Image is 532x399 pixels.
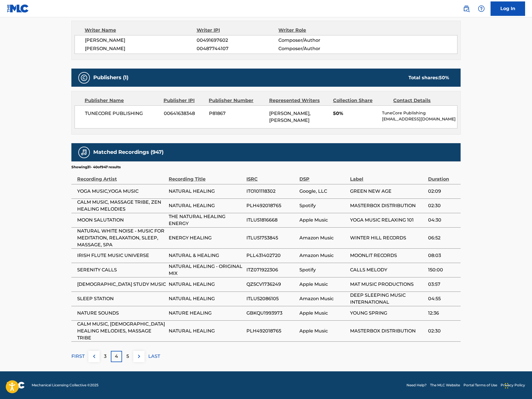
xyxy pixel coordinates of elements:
[77,281,166,288] span: [DEMOGRAPHIC_DATA] STUDY MUSIC
[299,202,347,209] span: Spotify
[209,110,265,117] span: P81867
[299,235,347,241] span: Amazon Music
[77,266,166,273] span: SERENITY CALLS
[91,353,98,360] img: left
[350,217,425,224] span: YOGA MUSIC RELAXING 101
[350,292,425,306] span: DEEP SLEEPING MUSIC INTERNATIONAL
[299,295,347,302] span: Amazon Music
[85,45,197,52] span: [PERSON_NAME]
[209,97,265,104] div: Publisher Number
[32,383,98,388] span: Mechanical Licensing Collective © 2025
[77,170,166,183] div: Recording Artist
[169,281,244,288] span: NATURAL HEALING
[169,328,244,334] span: NATURAL HEALING
[299,310,347,317] span: Apple Music
[169,170,244,183] div: Recording Title
[333,110,378,117] span: 50%
[299,188,347,195] span: Google, LLC
[246,328,297,334] span: PLH492018765
[503,371,532,399] iframe: Chat Widget
[491,1,525,16] a: Log In
[77,188,166,195] span: YOGA MUSIC,YOGA MUSIC
[169,235,244,241] span: ENERGY HEALING
[428,266,458,273] span: 150:00
[169,202,244,209] span: NATURAL HEALING
[439,75,449,80] span: 50 %
[501,383,525,388] a: Privacy Policy
[169,295,244,302] span: NATURAL HEALING
[428,202,458,209] span: 02:30
[299,217,347,224] span: Apple Music
[278,37,353,44] span: Composer/Author
[246,235,297,241] span: ITLU51753845
[299,281,347,288] span: Apple Music
[85,27,197,34] div: Writer Name
[81,149,88,156] img: Matched Recordings
[77,217,166,224] span: MOON SALUTATION
[77,252,166,259] span: IRISH FLUTE MUSIC UNIVERSE
[81,74,88,81] img: Publishers
[77,228,166,248] span: NATURAL WHITE NOISE - MUSIC FOR MEDITATION, RELAXATION, SLEEP, MASSAGE, SPA
[77,310,166,317] span: NATURE SOUNDS
[136,353,142,360] img: right
[299,170,347,183] div: DSP
[246,170,297,183] div: ISRC
[77,321,166,341] span: CALM MUSIC, [DEMOGRAPHIC_DATA] HEALING MELODIES, MASSAGE TRIBE
[246,266,297,273] span: ITZ071922306
[428,281,458,288] span: 03:57
[428,252,458,259] span: 08:03
[246,188,297,195] span: ITO101118302
[428,188,458,195] span: 02:09
[71,164,121,170] p: Showing 31 - 40 of 947 results
[246,281,297,288] span: QZ5CV1736249
[428,170,458,183] div: Duration
[382,110,457,116] p: TuneCore Publishing
[278,45,353,52] span: Composer/Author
[476,3,487,14] div: Help
[299,328,347,334] span: Apple Music
[197,37,278,44] span: 00491697602
[269,111,311,123] span: [PERSON_NAME], [PERSON_NAME]
[350,188,425,195] span: GREEN NEW AGE
[350,310,425,317] span: YOUNG SPRING
[246,202,297,209] span: PLH492018765
[409,74,449,81] div: Total shares:
[393,97,449,104] div: Contact Details
[350,235,425,241] span: WINTER HILL RECORDS
[350,328,425,334] span: MASTERBOX DISTRIBUTION
[197,45,278,52] span: 00487744107
[299,252,347,259] span: Amazon Music
[7,382,25,389] img: logo
[333,97,389,104] div: Collection Share
[430,383,460,388] a: The MLC Website
[148,353,160,360] p: LAST
[85,110,159,117] span: TUNECORE PUBLISHING
[428,328,458,334] span: 02:30
[299,266,347,273] span: Spotify
[406,383,427,388] a: Need Help?
[85,97,159,104] div: Publisher Name
[505,377,508,394] div: Drag
[169,213,244,227] span: THE NATURAL HEALING ENERGY
[169,263,244,277] span: NATURAL HEALING - ORIGINAL MIX
[269,97,329,104] div: Represented Writers
[85,37,197,44] span: [PERSON_NAME]
[104,353,107,360] p: 3
[428,310,458,317] span: 12:36
[350,281,425,288] span: MAT MUSIC PRODUCTIONS
[77,295,166,302] span: SLEEP STATION
[169,252,244,259] span: NATURAL & HEALING
[197,27,279,34] div: Writer IPI
[7,4,29,13] img: MLC Logo
[428,235,458,241] span: 06:52
[169,310,244,317] span: NATURE HEALING
[463,383,497,388] a: Portal Terms of Use
[93,74,128,81] h5: Publishers (1)
[428,295,458,302] span: 04:55
[126,353,129,360] p: 5
[478,5,485,12] img: help
[278,27,353,34] div: Writer Role
[93,149,164,156] h5: Matched Recordings (947)
[350,266,425,273] span: CALLS MELODY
